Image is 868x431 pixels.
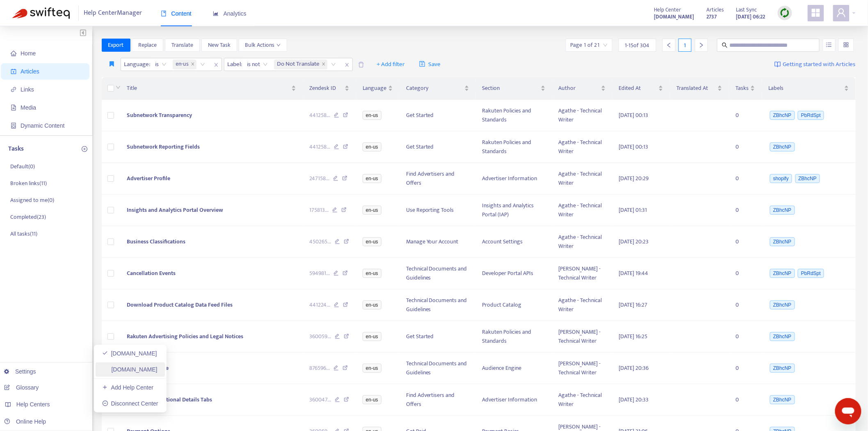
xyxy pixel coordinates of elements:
span: [DATE] 01:31 [619,205,647,215]
td: Rakuten Policies and Standards [476,321,552,353]
span: Dynamic Content [21,122,64,129]
button: + Add filter [370,58,411,71]
button: unordered-list [823,39,836,52]
span: Title [127,84,290,93]
td: Agathe - Technical Writer [552,100,612,131]
span: plus-circle [82,146,87,152]
th: Zendesk ID [303,77,356,100]
span: Do Not Translate [274,60,327,69]
span: Articles [707,5,724,14]
span: Last Sync [736,5,757,14]
p: Broken links ( 11 ) [10,179,47,188]
p: Completed ( 23 ) [10,213,46,221]
span: right [699,42,704,48]
span: down [276,43,281,47]
td: Advertiser Information [476,163,552,195]
th: Translated At [670,77,729,100]
button: saveSave [413,58,447,71]
span: unordered-list [826,42,832,48]
td: [PERSON_NAME] - Technical Writer [552,258,612,289]
span: container [11,123,16,128]
img: sync.dc5367851b00ba804db3.png [780,8,790,18]
span: Help Centers [16,401,50,408]
td: Rakuten Policies and Standards [476,131,552,163]
span: PbRdSpt [798,269,824,278]
iframe: Button to launch messaging window [835,398,861,424]
td: 0 [729,384,762,416]
span: en-us [363,300,381,309]
span: home [11,50,16,56]
span: ZBhcNP [770,237,795,246]
td: 0 [729,321,762,353]
span: 360047 ... [309,395,331,404]
span: en-us [363,111,381,120]
a: Settings [4,368,36,375]
td: 0 [729,226,762,258]
span: Translated At [676,84,716,93]
td: 0 [729,195,762,226]
span: Zendesk ID [309,84,343,93]
td: [PERSON_NAME] - Technical Writer [552,321,612,353]
span: en-us [363,174,381,183]
span: file-image [11,105,16,110]
span: ZBhcNP [770,142,795,151]
span: en-us [176,60,189,69]
span: en-us [173,60,196,69]
td: Product Catalog [476,289,552,321]
span: ZBhcNP [770,269,795,278]
th: Title [120,77,303,100]
span: 441258 ... [309,111,330,120]
td: 0 [729,100,762,131]
td: 0 [729,131,762,163]
span: close [211,60,222,70]
span: Translate [171,41,193,50]
button: Bulk Actionsdown [239,39,287,52]
span: About and Additional Details Tabs [127,395,212,404]
span: shopify [770,174,792,183]
span: delete [358,62,364,68]
span: 1 - 15 of 304 [625,41,650,50]
td: Get Started [400,321,476,353]
span: [DATE] 16:27 [619,300,648,309]
th: Section [476,77,552,100]
span: Label : [224,58,244,71]
span: 175813 ... [309,206,329,215]
span: Advertiser Profile [127,174,170,183]
span: [DATE] 20:29 [619,174,649,183]
span: Getting started with Articles [783,60,856,69]
a: [DOMAIN_NAME] [102,366,158,373]
td: Agathe - Technical Writer [552,195,612,226]
div: 1 [678,39,692,52]
button: Replace [132,39,163,52]
span: Subnetwork Reporting Fields [127,142,200,151]
td: Account Settings [476,226,552,258]
span: [DATE] 19:44 [619,268,649,278]
a: [DOMAIN_NAME] [102,350,157,357]
p: All tasks ( 11 ) [10,229,37,238]
span: Articles [21,68,39,75]
th: Tasks [729,77,762,100]
span: en-us [363,206,381,215]
span: Content [161,10,192,17]
td: Agathe - Technical Writer [552,226,612,258]
th: Edited At [612,77,670,100]
span: Replace [138,41,157,50]
span: Category [406,84,463,93]
button: Export [102,39,130,52]
span: user [836,8,846,18]
span: ZBhcNP [770,206,795,215]
span: book [161,11,167,16]
span: Cancellation Events [127,268,176,278]
span: ZBhcNP [770,395,795,404]
span: area-chart [213,11,219,16]
span: 450265 ... [309,237,331,246]
span: Language [363,84,386,93]
a: [DOMAIN_NAME] [654,12,694,21]
span: ZBhcNP [770,111,795,120]
td: Agathe - Technical Writer [552,163,612,195]
span: New Task [208,41,231,50]
span: close [322,62,326,67]
span: [DATE] 16:25 [619,332,648,341]
a: Online Help [4,418,46,425]
td: Use Reporting Tools [400,195,476,226]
